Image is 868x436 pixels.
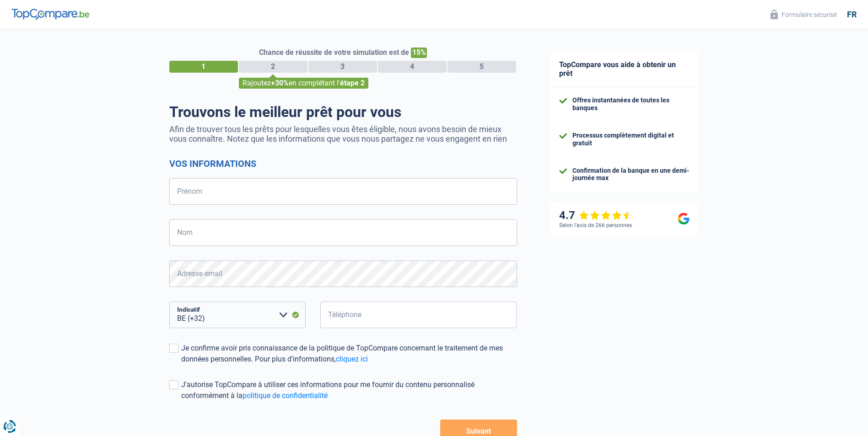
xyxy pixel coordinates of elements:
button: Formulaire sécurisé [765,7,842,22]
p: Afin de trouver tous les prêts pour lesquelles vous êtes éligible, nous avons besoin de mieux vou... [169,124,517,144]
h2: Vos informations [169,158,517,169]
a: politique de confidentialité [243,391,328,400]
div: Je confirme avoir pris connaissance de la politique de TopCompare concernant le traitement de mes... [181,343,517,365]
div: Processus complètement digital et gratuit [572,132,690,147]
div: Offres instantanées de toutes les banques [572,96,690,112]
h1: Trouvons le meilleur prêt pour vous [169,103,517,121]
span: 15% [411,48,427,58]
img: TopCompare Logo [11,9,89,20]
div: 1 [169,61,238,73]
span: Chance de réussite de votre simulation est de [259,48,409,57]
div: 4.7 [559,209,633,222]
div: J'autorise TopCompare à utiliser ces informations pour me fournir du contenu personnalisé conform... [181,379,517,401]
div: 5 [447,61,516,73]
div: Confirmation de la banque en une demi-journée max [572,167,690,182]
input: 401020304 [320,302,517,328]
div: 3 [308,61,377,73]
div: 2 [239,61,307,73]
span: +30% [271,79,289,87]
div: Rajoutez en complétant l' [239,78,368,89]
div: fr [847,10,857,20]
div: 4 [378,61,447,73]
div: TopCompare vous aide à obtenir un prêt [550,51,699,87]
span: étape 2 [340,79,365,87]
a: cliquez ici [336,355,368,363]
div: Selon l’avis de 266 personnes [559,222,632,229]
